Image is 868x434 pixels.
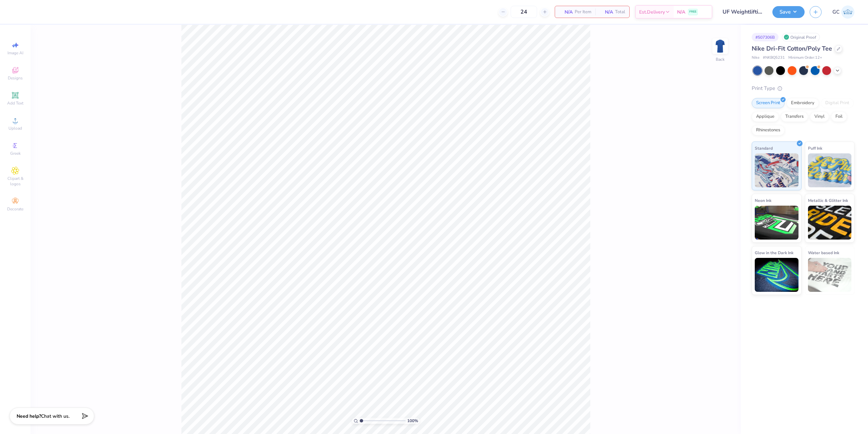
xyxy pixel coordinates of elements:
span: Nike Dri-Fit Cotton/Poly Tee [752,44,832,53]
div: Back [716,56,725,62]
input: – – [511,6,537,18]
span: Glow in the Dark Ink [755,249,793,256]
span: Upload [8,126,22,131]
img: Water based Ink [808,258,852,292]
span: Chat with us. [41,413,70,419]
img: Glow in the Dark Ink [755,258,798,292]
span: Metallic & Glitter Ink [808,197,848,204]
span: Designs [8,75,23,81]
img: Gerard Christopher Trorres [841,5,854,19]
span: Decorate [7,206,23,212]
img: Puff Ink [808,153,852,187]
span: Puff Ink [808,145,822,152]
span: Image AI [7,50,23,56]
strong: Need help? [17,413,41,419]
img: Back [713,39,727,53]
span: Greek [10,151,21,156]
button: Save [772,6,805,18]
span: Nike [752,55,759,61]
img: Metallic & Glitter Ink [808,206,852,240]
div: Foil [831,112,847,122]
span: FREE [689,10,696,14]
div: Digital Print [821,98,854,108]
div: Original Proof [782,33,820,41]
img: Standard [755,153,798,187]
div: Screen Print [752,98,785,108]
span: Standard [755,145,773,152]
span: GC [832,8,840,16]
span: 100 % [407,418,418,424]
div: Print Type [752,84,854,92]
span: N/A [559,8,573,16]
span: Neon Ink [755,197,771,204]
span: N/A [599,8,613,16]
input: Untitled Design [717,5,767,19]
span: Minimum Order: 12 + [788,55,822,61]
div: Rhinestones [752,125,785,135]
span: Water based Ink [808,249,839,256]
span: Clipart & logos [3,176,27,187]
img: Neon Ink [755,206,798,240]
div: Applique [752,112,779,122]
div: Vinyl [810,112,829,122]
div: # 507306B [752,33,778,41]
span: # NKBQ5231 [763,55,785,61]
a: GC [832,5,854,19]
span: Total [615,8,625,16]
span: Add Text [7,100,23,106]
span: Est. Delivery [639,8,665,16]
span: Per Item [575,8,591,16]
div: Embroidery [787,98,819,108]
div: Transfers [781,112,808,122]
span: N/A [677,8,685,16]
